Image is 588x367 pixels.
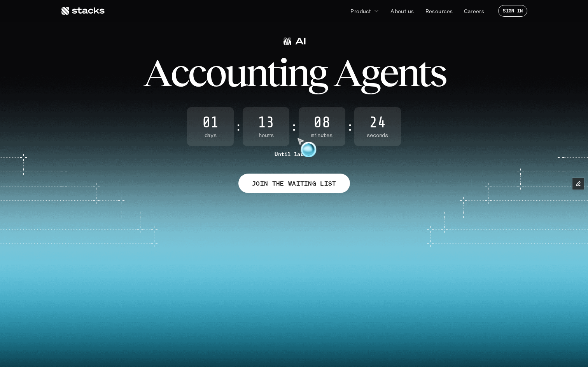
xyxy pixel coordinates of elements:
[379,55,397,90] span: e
[308,55,327,90] span: g
[278,55,287,90] span: i
[246,55,267,90] span: n
[333,55,360,90] span: A
[459,4,489,18] a: Careers
[386,4,418,18] a: About us
[225,55,246,90] span: u
[350,7,371,15] p: Product
[205,55,225,90] span: o
[299,132,345,139] span: Minutes
[390,7,414,15] p: About us
[464,7,484,15] p: Careers
[243,132,289,139] span: Hours
[287,55,308,90] span: n
[299,115,345,130] span: 08
[347,120,353,133] strong: :
[235,120,241,133] strong: :
[429,55,445,90] span: s
[291,120,297,133] strong: :
[503,8,523,14] p: SIGN IN
[187,132,234,139] span: Days
[252,178,336,189] p: JOIN THE WAITING LIST
[572,178,584,190] button: Edit Framer Content
[421,4,458,18] a: Resources
[143,55,170,90] span: A
[360,55,379,90] span: g
[187,115,234,130] span: 01
[418,55,429,90] span: t
[243,115,289,130] span: 13
[354,115,401,130] span: 24
[425,7,453,15] p: Resources
[170,55,188,90] span: c
[354,132,401,139] span: Seconds
[397,55,418,90] span: n
[498,5,527,17] a: SIGN IN
[188,55,205,90] span: c
[267,55,278,90] span: t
